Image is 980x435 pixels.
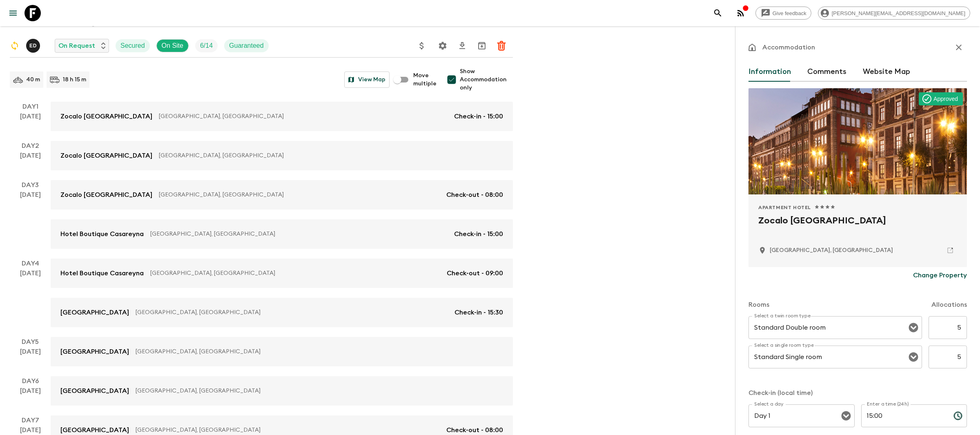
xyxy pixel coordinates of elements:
[807,62,846,82] button: Comments
[10,180,51,190] p: Day 3
[413,71,437,88] span: Move multiple
[758,214,957,240] h2: Zocalo [GEOGRAPHIC_DATA]
[344,71,390,88] button: View Map
[51,337,513,366] a: [GEOGRAPHIC_DATA][GEOGRAPHIC_DATA], [GEOGRAPHIC_DATA]
[195,39,218,52] div: Trip Fill
[51,259,513,288] a: Hotel Boutique Casareyna[GEOGRAPHIC_DATA], [GEOGRAPHIC_DATA]Check-out - 09:00
[51,180,513,210] a: Zocalo [GEOGRAPHIC_DATA][GEOGRAPHIC_DATA], [GEOGRAPHIC_DATA]Check-out - 08:00
[827,10,970,16] span: [PERSON_NAME][EMAIL_ADDRESS][DOMAIN_NAME]
[136,348,497,356] p: [GEOGRAPHIC_DATA], [GEOGRAPHIC_DATA]
[454,229,503,239] p: Check-in - 15:00
[950,408,966,424] button: Choose time, selected time is 3:00 PM
[159,152,497,160] p: [GEOGRAPHIC_DATA], [GEOGRAPHIC_DATA]
[10,376,51,386] p: Day 6
[20,151,41,170] div: [DATE]
[20,268,41,327] div: [DATE]
[60,386,129,396] p: [GEOGRAPHIC_DATA]
[908,322,919,333] button: Open
[20,386,41,406] div: [DATE]
[840,410,852,422] button: Open
[770,246,893,254] p: Mexico City, Mexico
[10,337,51,347] p: Day 5
[159,112,448,120] p: [GEOGRAPHIC_DATA], [GEOGRAPHIC_DATA]
[60,308,129,317] p: [GEOGRAPHIC_DATA]
[150,230,448,238] p: [GEOGRAPHIC_DATA], [GEOGRAPHIC_DATA]
[755,7,811,20] a: Give feedback
[446,190,503,200] p: Check-out - 08:00
[754,342,814,349] label: Select a single room type
[710,5,726,21] button: search adventures
[20,112,41,131] div: [DATE]
[861,404,947,427] input: hh:mm
[116,39,150,52] div: Secured
[446,425,503,435] p: Check-out - 08:00
[20,190,41,249] div: [DATE]
[200,41,213,51] p: 6 / 14
[867,401,909,408] label: Enter a time (24h)
[863,62,910,82] button: Website Map
[10,102,51,112] p: Day 1
[758,204,811,211] span: Apartment Hotel
[748,62,791,82] button: Information
[136,308,448,317] p: [GEOGRAPHIC_DATA], [GEOGRAPHIC_DATA]
[913,267,967,283] button: Change Property
[136,426,440,434] p: [GEOGRAPHIC_DATA], [GEOGRAPHIC_DATA]
[120,41,145,51] p: Secured
[434,38,451,54] button: Settings
[162,41,183,51] p: On Site
[818,7,970,20] div: [PERSON_NAME][EMAIL_ADDRESS][DOMAIN_NAME]
[63,76,86,84] p: 18 h 15 m
[29,42,37,49] p: E D
[51,219,513,249] a: Hotel Boutique Casareyna[GEOGRAPHIC_DATA], [GEOGRAPHIC_DATA]Check-in - 15:00
[156,39,189,52] div: On Site
[60,190,152,200] p: Zocalo [GEOGRAPHIC_DATA]
[229,41,264,51] p: Guaranteed
[159,191,440,199] p: [GEOGRAPHIC_DATA], [GEOGRAPHIC_DATA]
[60,151,152,161] p: Zocalo [GEOGRAPHIC_DATA]
[447,268,503,278] p: Check-out - 09:00
[754,312,811,319] label: Select a twin room type
[26,39,42,53] button: ED
[136,387,497,395] p: [GEOGRAPHIC_DATA], [GEOGRAPHIC_DATA]
[51,102,513,131] a: Zocalo [GEOGRAPHIC_DATA][GEOGRAPHIC_DATA], [GEOGRAPHIC_DATA]Check-in - 15:00
[60,268,144,278] p: Hotel Boutique Casareyna
[414,38,430,54] button: Update Price, Early Bird Discount and Costs
[51,298,513,327] a: [GEOGRAPHIC_DATA][GEOGRAPHIC_DATA], [GEOGRAPHIC_DATA]Check-in - 15:30
[60,425,129,435] p: [GEOGRAPHIC_DATA]
[150,269,440,277] p: [GEOGRAPHIC_DATA], [GEOGRAPHIC_DATA]
[748,300,769,310] p: Rooms
[754,401,783,408] label: Select a day
[454,308,503,317] p: Check-in - 15:30
[454,38,470,54] button: Download CSV
[51,141,513,170] a: Zocalo [GEOGRAPHIC_DATA][GEOGRAPHIC_DATA], [GEOGRAPHIC_DATA]
[931,300,967,310] p: Allocations
[5,5,21,21] button: menu
[58,41,95,51] p: On Request
[60,347,129,357] p: [GEOGRAPHIC_DATA]
[60,112,152,121] p: Zocalo [GEOGRAPHIC_DATA]
[10,415,51,425] p: Day 7
[10,141,51,151] p: Day 2
[26,41,42,48] span: Ernesto Deciga Alcàntara
[10,41,20,51] svg: Sync Required - Changes detected
[762,42,815,52] p: Accommodation
[51,376,513,406] a: [GEOGRAPHIC_DATA][GEOGRAPHIC_DATA], [GEOGRAPHIC_DATA]
[474,38,490,54] button: Archive (Completed, Cancelled or Unsynced Departures only)
[10,259,51,268] p: Day 4
[493,38,510,54] button: Delete
[748,88,967,194] div: Photo of Zocalo Central Mexico City
[60,229,144,239] p: Hotel Boutique Casareyna
[748,388,967,398] p: Check-in (local time)
[26,76,40,84] p: 40 m
[933,95,958,103] p: Approved
[20,347,41,366] div: [DATE]
[913,270,967,280] p: Change Property
[908,351,919,363] button: Open
[454,112,503,121] p: Check-in - 15:00
[768,10,811,16] span: Give feedback
[460,67,513,92] span: Show Accommodation only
